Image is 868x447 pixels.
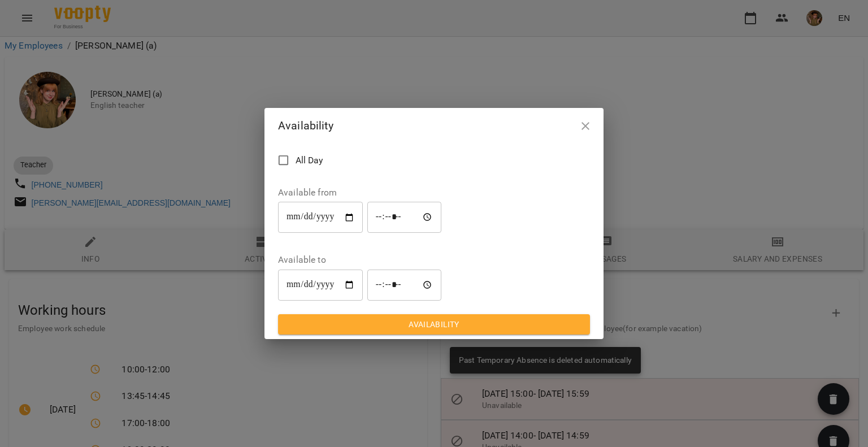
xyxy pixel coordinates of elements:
span: Availability [287,318,581,331]
label: Available from [278,188,441,197]
button: Availability [278,314,590,335]
label: Available to [278,255,441,264]
span: All Day [296,154,323,167]
h2: Availability [278,117,590,134]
